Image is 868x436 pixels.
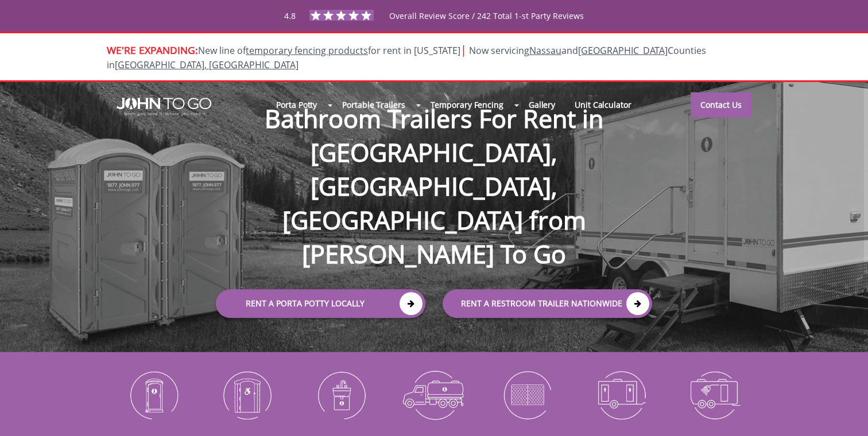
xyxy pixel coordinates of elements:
[204,64,664,271] h1: Bathroom Trailers For Rent in [GEOGRAPHIC_DATA], [GEOGRAPHIC_DATA], [GEOGRAPHIC_DATA] from [PERSO...
[107,44,706,71] span: New line of for rent in [US_STATE]
[115,59,299,71] a: [GEOGRAPHIC_DATA], [GEOGRAPHIC_DATA]
[303,365,379,425] img: Portable-Sinks-icon_N.png
[822,390,868,436] button: Live Chat
[209,365,285,425] img: ADA-Accessible-Units-icon_N.png
[246,44,368,57] a: temporary fencing products
[389,10,584,44] span: Overall Review Score / 242 Total 1-st Party Reviews
[676,365,753,425] img: Shower-Trailers-icon_N.png
[421,92,513,117] a: Temporary Fencing
[460,42,467,57] span: |
[583,365,659,425] img: Restroom-Trailers-icon_N.png
[216,289,425,318] a: Rent a Porta Potty Locally
[107,43,198,57] span: WE'RE EXPANDING:
[284,10,296,21] span: 4.8
[266,92,327,117] a: Porta Potty
[115,365,192,425] img: Portable-Toilets-icon_N.png
[519,92,565,117] a: Gallery
[489,365,565,425] img: Temporary-Fencing-cion_N.png
[578,44,668,57] a: [GEOGRAPHIC_DATA]
[107,44,706,71] span: Now servicing and Counties in
[332,92,414,117] a: Portable Trailers
[565,92,641,117] a: Unit Calculator
[443,289,652,318] a: rent a RESTROOM TRAILER Nationwide
[396,365,472,425] img: Waste-Services-icon_N.png
[117,98,211,116] img: JOHN to go
[691,92,751,118] a: Contact Us
[529,44,561,57] a: Nassau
